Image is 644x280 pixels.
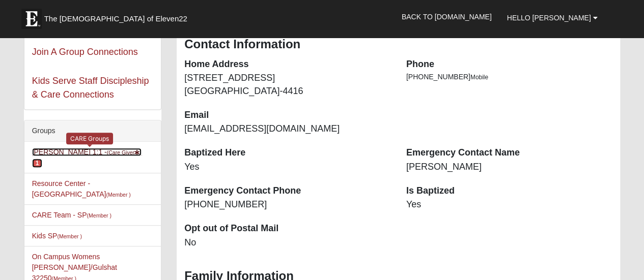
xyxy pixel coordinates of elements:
[184,72,391,98] dd: [STREET_ADDRESS] [GEOGRAPHIC_DATA]-4416
[499,5,605,30] a: Hello [PERSON_NAME]
[406,198,613,211] dd: Yes
[32,148,142,167] a: [PERSON_NAME] 1:1 -(Care Giver) 1
[32,159,43,168] span: number of pending members
[32,211,111,219] a: CARE Team - SP(Member )
[184,146,391,160] dt: Baptized Here
[87,212,111,219] small: (Member )
[57,233,81,239] small: (Member )
[32,47,138,57] a: Join A Group Connections
[406,161,613,174] dd: [PERSON_NAME]
[406,184,613,198] dt: Is Baptized
[21,9,42,29] img: Eleven22 logo
[184,161,391,174] dd: Yes
[66,133,113,144] div: CARE Groups
[184,236,391,250] dd: No
[184,222,391,235] dt: Opt out of Postal Mail
[184,58,391,71] dt: Home Address
[470,74,488,81] span: Mobile
[184,122,391,136] dd: [EMAIL_ADDRESS][DOMAIN_NAME]
[394,4,499,29] a: Back to [DOMAIN_NAME]
[406,146,613,160] dt: Emergency Contact Name
[24,120,161,142] div: Groups
[32,232,82,240] a: Kids SP(Member )
[107,149,142,155] small: (Care Giver )
[32,179,131,198] a: Resource Center - [GEOGRAPHIC_DATA](Member )
[184,184,391,198] dt: Emergency Contact Phone
[184,198,391,211] dd: [PHONE_NUMBER]
[16,4,220,29] a: The [DEMOGRAPHIC_DATA] of Eleven22
[406,58,613,71] dt: Phone
[406,72,613,82] li: [PHONE_NUMBER]
[44,14,187,24] span: The [DEMOGRAPHIC_DATA] of Eleven22
[32,76,149,100] a: Kids Serve Staff Discipleship & Care Connections
[184,109,391,122] dt: Email
[507,14,591,22] span: Hello [PERSON_NAME]
[184,37,612,52] h3: Contact Information
[106,192,130,198] small: (Member )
